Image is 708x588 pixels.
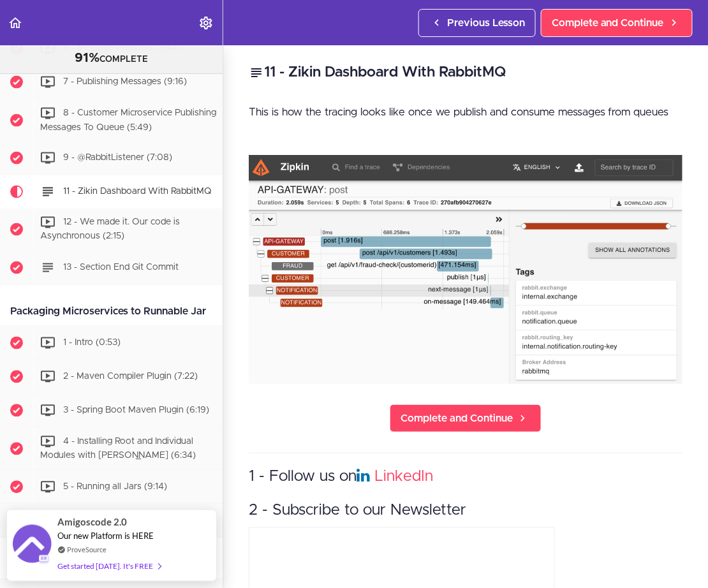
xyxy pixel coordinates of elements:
[418,9,536,37] a: Previous Lesson
[63,372,198,381] span: 2 - Maven Compiler Plugin (7:22)
[401,411,513,426] span: Complete and Continue
[57,531,154,541] span: Our new Platform is HERE
[63,77,187,86] span: 7 - Publishing Messages (9:16)
[16,50,207,67] div: COMPLETE
[40,218,180,242] span: 12 - We made it. Our code is Asynchronous (2:15)
[63,338,121,347] span: 1 - Intro (0:53)
[447,15,525,31] span: Previous Lesson
[374,469,433,484] a: LinkedIn
[552,15,664,31] span: Complete and Continue
[198,15,214,31] svg: Settings Menu
[541,9,693,37] a: Complete and Continue
[63,187,212,196] span: 11 - Zikin Dashboard With RabbitMQ
[63,406,209,415] span: 3 - Spring Boot Maven Plugin (6:19)
[40,108,216,132] span: 8 - Customer Microservice Publishing Messages To Queue (5:49)
[8,15,23,31] svg: Back to course curriculum
[13,525,51,566] img: provesource social proof notification image
[390,404,542,432] a: Complete and Continue
[57,515,127,529] span: Amigoscode 2.0
[249,103,682,122] p: This is how the tracing looks like once we publish and consume messages from queues
[75,52,100,64] span: 91%
[249,466,682,487] h3: 1 - Follow us on
[40,437,196,460] span: 4 - Installing Root and Individual Modules with [PERSON_NAME] (6:34)
[63,263,179,272] span: 13 - Section End Git Commit
[63,482,167,491] span: 5 - Running all Jars (9:14)
[249,62,682,84] h2: 11 - Zikin Dashboard With RabbitMQ
[63,154,172,163] span: 9 - @RabbitListener (7:08)
[249,500,682,521] h3: 2 - Subscribe to our Newsletter
[57,559,161,573] div: Get started [DATE]. It's FREE
[67,544,107,555] a: ProveSource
